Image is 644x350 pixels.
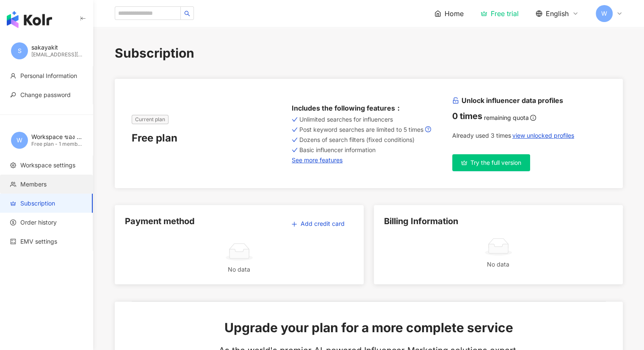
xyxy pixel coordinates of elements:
[470,159,521,166] span: Try the full version
[299,126,423,133] span: Post keyword searches are limited to 5 times
[17,136,22,145] span: W
[299,147,376,153] span: Basic influencer information
[299,116,393,123] span: Unlimited searches for influencers
[31,51,82,58] div: [EMAIL_ADDRESS][DOMAIN_NAME]
[115,44,623,62] div: Subscription
[452,97,459,104] span: unlock
[452,96,606,105] h6: Unlock influencer data profiles
[292,116,298,123] span: check
[512,132,574,139] span: view unlocked profiles
[529,114,537,122] span: info-circle
[292,103,445,113] div: Includes the following features ：
[282,215,354,232] button: plusAdd credit card
[132,131,285,145] div: Free plan
[292,147,298,153] span: check
[20,237,57,246] span: EMV settings
[20,180,47,189] span: Members
[384,260,613,269] div: No data
[452,127,606,144] div: Already used 3 times
[511,127,575,144] button: view unlocked profiles
[20,218,57,227] span: Order history
[184,11,190,17] span: search
[125,265,354,274] div: No data
[481,9,519,18] a: Free trial
[7,11,52,28] img: logo
[452,110,482,122] div: 0 times
[546,9,569,18] span: English
[20,161,75,169] span: Workspace settings
[445,9,464,18] span: Home
[292,157,445,164] a: See more features
[292,136,298,143] span: check
[291,221,297,227] span: plus
[18,46,22,56] span: S
[31,133,82,141] div: Workspace ของ sakayakit
[601,9,607,18] span: W
[20,199,55,208] span: Subscription
[452,154,530,171] button: Try the full version
[384,215,458,227] div: Billing Information
[434,9,464,18] a: Home
[132,115,169,124] span: Current plan
[10,219,16,225] span: dollar
[10,239,16,244] span: calculator
[224,319,513,336] p: Upgrade your plan for a more complete service
[301,220,345,227] span: Add credit card
[452,110,606,122] div: remaining quota
[10,73,16,79] span: user
[20,91,71,99] span: Change password
[299,136,415,143] span: Dozens of search filters (fixed conditions)
[31,43,82,52] div: sakayakit
[425,126,431,132] span: question-circle
[125,215,195,232] div: Payment method
[10,92,16,98] span: key
[292,126,298,133] span: check
[20,72,77,80] span: Personal Information
[31,141,82,148] div: Free plan - 1 member(s)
